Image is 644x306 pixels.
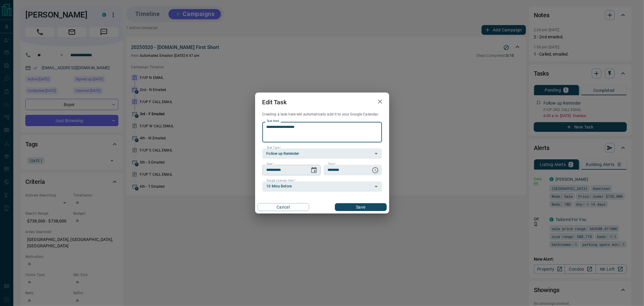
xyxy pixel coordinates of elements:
h2: Edit Task [255,93,294,112]
div: Follow up Reminder [262,148,382,159]
label: Task Note [267,119,279,123]
label: Date [267,162,274,166]
button: Choose date, selected date is Oct 13, 2025 [308,164,320,176]
div: 10 Mins Before [262,181,382,192]
label: Task Type [267,146,281,150]
label: Time [328,162,336,166]
p: Creating a task here will automatically add it to your Google Calendar. [262,112,382,117]
label: Google Calendar Alert [267,179,296,183]
button: Choose time, selected time is 6:00 AM [369,164,381,176]
button: Cancel [258,203,309,211]
button: Save [335,203,386,211]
